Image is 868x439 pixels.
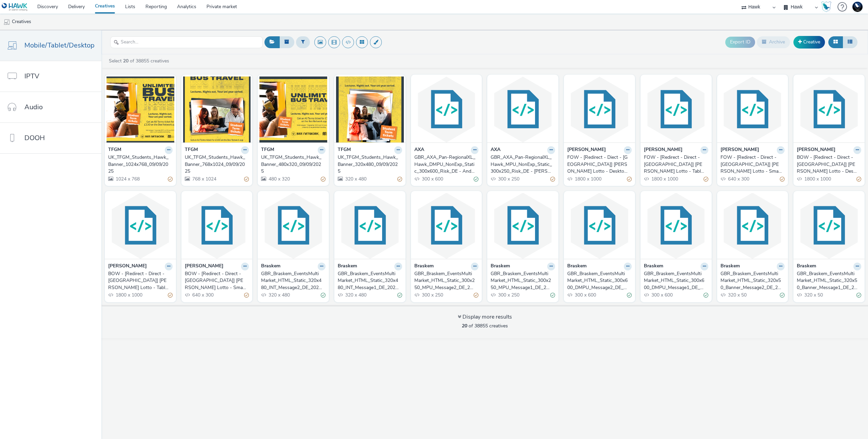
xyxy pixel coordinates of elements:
a: GBR_Braskem_EventsMultiMarket_HTML_Static_300x600_DMPU_Message2_DE_20250908 [567,270,632,291]
img: BOW - [Redirect - Direct - UK] Allwyn Lotto - Desktop_Thurs/Sat_(defb2097)_08092025 visual [795,76,863,142]
img: GBR_Braskem_EventsMultiMarket_HTML_Static_320x480_INT_Message1_DE_20250908 visual [336,193,404,259]
div: GBR_Braskem_EventsMultiMarket_HTML_Static_320x50_Banner_Message2_DE_20250908 [721,270,782,291]
strong: [PERSON_NAME] [567,146,606,154]
strong: TFGM [108,146,121,154]
strong: TFGM [261,146,274,154]
a: GBR_AXA_Pan-RegionalXL_Hawk_DMPU_NonExp_Static_300x600_Risk_DE - Andreas-Danzer-Weg_20250909 [414,154,479,175]
div: GBR_Braskem_EventsMultiMarket_HTML_Static_300x600_DMPU_Message2_DE_20250908 [567,270,629,291]
button: Grid [828,36,843,48]
strong: [PERSON_NAME] [108,263,147,270]
span: 768 x 1024 [192,176,216,182]
div: UK_TFGM_Students_Hawk_Banner_480x320_09/09/2025 [261,154,323,175]
div: Partially valid [856,175,861,183]
span: Mobile/Tablet/Desktop [24,40,95,50]
a: FOW - [Redirect - Direct - [GEOGRAPHIC_DATA]] [PERSON_NAME] Lotto - Smartphone_Tues/Wed_(06cc7872... [721,154,785,175]
img: UK_TFGM_Students_Hawk_Banner_320x480_09/09/2025 visual [336,76,404,142]
a: GBR_Braskem_EventsMultiMarket_HTML_Static_320x480_INT_Message2_DE_20250908 [261,270,325,291]
strong: 20 [123,58,129,64]
span: 640 x 300 [192,292,214,298]
div: Partially valid [244,292,249,299]
span: 300 x 250 [421,292,443,298]
img: GBR_Braskem_EventsMultiMarket_HTML_Static_300x250_MPU_Message2_DE_20250908 visual [413,193,480,259]
div: Display more results [458,313,512,321]
img: UK_TFGM_Students_Hawk_Banner_480x320_09/09/2025 visual [259,76,327,142]
a: GBR_Braskem_EventsMultiMarket_HTML_Static_300x250_MPU_Message1_DE_20250908 [491,270,555,291]
img: Hawk Academy [821,1,831,12]
div: Partially valid [474,292,478,299]
div: FOW - [Redirect - Diect - [GEOGRAPHIC_DATA]] [PERSON_NAME] Lotto - Desktop_Tues/Wed_( defb2097)_0... [567,154,629,175]
img: GBR_AXA_Pan-RegionalXL_Hawk_MPU_NonExp_Static_300x250_Risk_DE - Andreas-Danzer-Weg_20250909 visual [489,76,557,142]
span: of 38855 creatives [462,323,508,329]
strong: Braskem [644,263,663,270]
img: UK_TFGM_Students_Hawk_Banner_1024x768_09/09/2025 visual [106,76,174,142]
strong: Braskem [721,263,740,270]
button: Export ID [725,37,755,47]
div: Partially valid [244,175,249,183]
img: GBR_Braskem_EventsMultiMarket_HTML_Static_320x480_INT_Message2_DE_20250908 visual [259,193,327,259]
a: BOW - [Redirect - Direct - [GEOGRAPHIC_DATA]] [PERSON_NAME] Lotto - Desktop_Thurs/Sat_(defb2097)_... [797,154,861,175]
strong: TFGM [185,146,198,154]
span: 1024 x 768 [115,176,140,182]
span: 1800 x 1000 [651,176,678,182]
a: BOW - [Redirect - Direct - [GEOGRAPHIC_DATA]] [PERSON_NAME] Lotto - Tablet_Thurs/Sat_(d96820ef)_0... [108,270,173,291]
img: FOW - [Redirect - Direct - UK] Allwyn Lotto - Smartphone_Tues/Wed_(06cc7872)_08092025 visual [719,76,787,142]
div: Valid [704,292,708,299]
img: GBR_AXA_Pan-RegionalXL_Hawk_DMPU_NonExp_Static_300x600_Risk_DE - Andreas-Danzer-Weg_20250909 visual [413,76,480,142]
span: 300 x 600 [574,292,596,298]
div: GBR_Braskem_EventsMultiMarket_HTML_Static_300x600_DMPU_Message1_DE_20250908 [644,270,706,291]
a: GBR_Braskem_EventsMultiMarket_HTML_Static_300x600_DMPU_Message1_DE_20250908 [644,270,708,291]
img: GBR_Braskem_EventsMultiMarket_HTML_Static_300x600_DMPU_Message1_DE_20250908 visual [642,193,710,259]
div: GBR_Braskem_EventsMultiMarket_HTML_Static_320x50_Banner_Message1_DE_20250908 [797,270,859,291]
strong: Braskem [261,263,280,270]
span: 320 x 480 [344,176,367,182]
div: UK_TFGM_Students_Hawk_Banner_768x1024_09/09/2025 [185,154,246,175]
div: BOW - [Redirect - Direct - [GEOGRAPHIC_DATA]] [PERSON_NAME] Lotto - Tablet_Thurs/Sat_(d96820ef)_0... [108,270,170,291]
div: Partially valid [550,175,555,183]
div: FOW - [Redirect - Direct - [GEOGRAPHIC_DATA]] [PERSON_NAME] Lotto - Smartphone_Tues/Wed_(06cc7872... [721,154,782,175]
span: 320 x 50 [727,292,747,298]
div: GBR_AXA_Pan-RegionalXL_Hawk_DMPU_NonExp_Static_300x600_Risk_DE - Andreas-Danzer-Weg_20250909 [414,154,476,175]
div: UK_TFGM_Students_Hawk_Banner_1024x768_09/09/2025 [108,154,170,175]
a: FOW - [Redirect - Diect - [GEOGRAPHIC_DATA]] [PERSON_NAME] Lotto - Desktop_Tues/Wed_( defb2097)_0... [567,154,632,175]
span: DOOH [24,133,45,143]
strong: Braskem [797,263,816,270]
img: BOW - [Redirect - Direct - UK] Allwyn Lotto - Tablet_Thurs/Sat_(d96820ef)_08092025 visual [106,193,174,259]
span: 480 x 320 [268,176,290,182]
span: Audio [24,102,43,112]
a: Hawk Academy [821,1,834,12]
strong: Braskem [491,263,510,270]
span: 320 x 480 [268,292,290,298]
div: Valid [627,292,632,299]
div: Partially valid [321,175,325,183]
span: 300 x 600 [421,176,443,182]
div: Partially valid [627,175,632,183]
strong: Braskem [414,263,434,270]
a: GBR_Braskem_EventsMultiMarket_HTML_Static_300x250_MPU_Message2_DE_20250908 [414,270,479,291]
a: UK_TFGM_Students_Hawk_Banner_480x320_09/09/2025 [261,154,325,175]
span: 300 x 250 [497,176,519,182]
div: Valid [550,292,555,299]
a: Select of 38855 creatives [108,58,172,64]
div: GBR_Braskem_EventsMultiMarket_HTML_Static_300x250_MPU_Message2_DE_20250908 [414,270,476,291]
input: Search... [110,36,263,48]
strong: [PERSON_NAME] [797,146,835,154]
div: BOW - [Redirect - Direct - [GEOGRAPHIC_DATA]] [PERSON_NAME] Lotto - Smartphone_Thurs/Sat_(06cc787... [185,270,246,291]
img: FOW - [Redirect - Direct - UK] Allwyn Lotto - Tablet_Tues/Wed_(d96820ef)_08092025 visual [642,76,710,142]
img: undefined Logo [2,3,28,11]
span: 1800 x 1000 [574,176,601,182]
img: BOW - [Redirect - Direct - UK] Allwyn Lotto - Smartphone_Thurs/Sat_(06cc7872)_08092025 visual [183,193,251,259]
div: Valid [856,292,861,299]
img: GBR_Braskem_EventsMultiMarket_HTML_Static_300x250_MPU_Message1_DE_20250908 visual [489,193,557,259]
span: 300 x 250 [497,292,519,298]
span: 320 x 50 [804,292,823,298]
div: Partially valid [704,175,708,183]
a: UK_TFGM_Students_Hawk_Banner_768x1024_09/09/2025 [185,154,249,175]
div: Valid [321,292,325,299]
a: Creative [793,36,825,48]
div: GBR_Braskem_EventsMultiMarket_HTML_Static_320x480_INT_Message2_DE_20250908 [261,270,323,291]
span: 300 x 600 [651,292,673,298]
img: mobile [3,19,10,25]
img: GBR_Braskem_EventsMultiMarket_HTML_Static_320x50_Banner_Message2_DE_20250908 visual [719,193,787,259]
div: Partially valid [168,292,173,299]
